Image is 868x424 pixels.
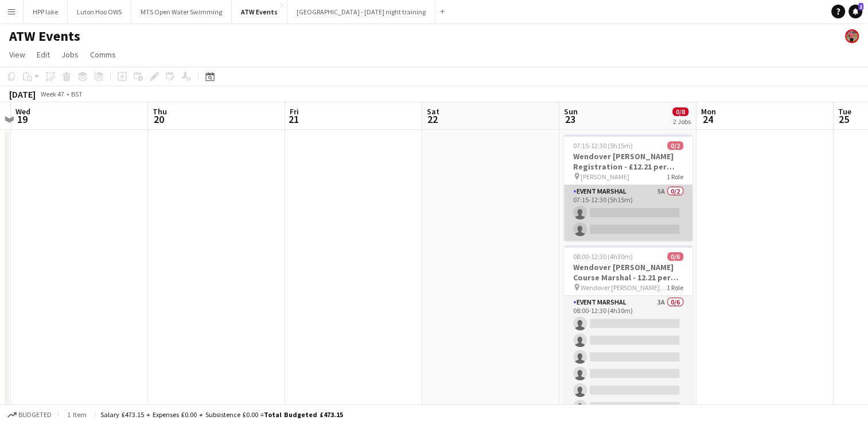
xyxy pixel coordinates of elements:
[9,28,80,45] h1: ATW Events
[288,113,299,126] span: 21
[90,49,116,60] span: Comms
[838,106,851,117] span: Tue
[37,49,50,60] span: Edit
[564,245,692,415] app-job-card: 08:00-12:30 (4h30m)0/6Wendover [PERSON_NAME] Course Marshal - 12.21 per hour if over 21 Wendover ...
[15,106,30,117] span: Wed
[701,106,716,117] span: Mon
[858,3,863,10] span: 1
[564,296,692,418] app-card-role: Event Marshal3A0/608:00-12:30 (4h30m)
[9,88,36,100] div: [DATE]
[9,49,25,60] span: View
[667,141,683,150] span: 0/2
[581,172,629,181] span: [PERSON_NAME]
[232,1,287,23] button: ATW Events
[153,106,167,117] span: Thu
[100,410,343,419] div: Salary £473.15 + Expenses £0.00 + Subsistence £0.00 =
[61,49,79,60] span: Jobs
[71,90,83,98] div: BST
[564,134,692,241] app-job-card: 07:15-12:30 (5h15m)0/2Wendover [PERSON_NAME] Registration - £12.21 per hour if over 21 [PERSON_NA...
[564,262,692,283] h3: Wendover [PERSON_NAME] Course Marshal - 12.21 per hour if over 21
[57,47,83,62] a: Jobs
[564,151,692,172] h3: Wendover [PERSON_NAME] Registration - £12.21 per hour if over 21
[699,113,716,126] span: 24
[564,185,692,241] app-card-role: Event Marshal5A0/207:15-12:30 (5h15m)
[5,47,30,62] a: View
[24,1,68,23] button: HPP lake
[562,113,578,126] span: 23
[290,106,299,117] span: Fri
[63,410,91,419] span: 1 item
[564,106,578,117] span: Sun
[38,90,67,98] span: Week 47
[32,47,55,62] a: Edit
[667,172,683,181] span: 1 Role
[667,252,683,261] span: 0/6
[264,410,343,419] span: Total Budgeted £473.15
[85,47,120,62] a: Comms
[151,113,167,126] span: 20
[581,283,667,292] span: Wendover [PERSON_NAME] Wicked Duathlon & Trail Run
[14,113,30,126] span: 19
[131,1,232,23] button: MTS Open Water Swimming
[845,29,859,43] app-user-avatar: ATW Racemakers
[848,5,862,18] a: 1
[573,252,633,261] span: 08:00-12:30 (4h30m)
[672,107,688,116] span: 0/8
[667,283,683,292] span: 1 Role
[573,141,633,150] span: 07:15-12:30 (5h15m)
[18,411,52,419] span: Budgeted
[287,1,435,23] button: [GEOGRAPHIC_DATA] - [DATE] night training
[68,1,131,23] button: Luton Hoo OWS
[6,408,53,421] button: Budgeted
[425,113,439,126] span: 22
[673,117,691,126] div: 2 Jobs
[836,113,851,126] span: 25
[427,106,439,117] span: Sat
